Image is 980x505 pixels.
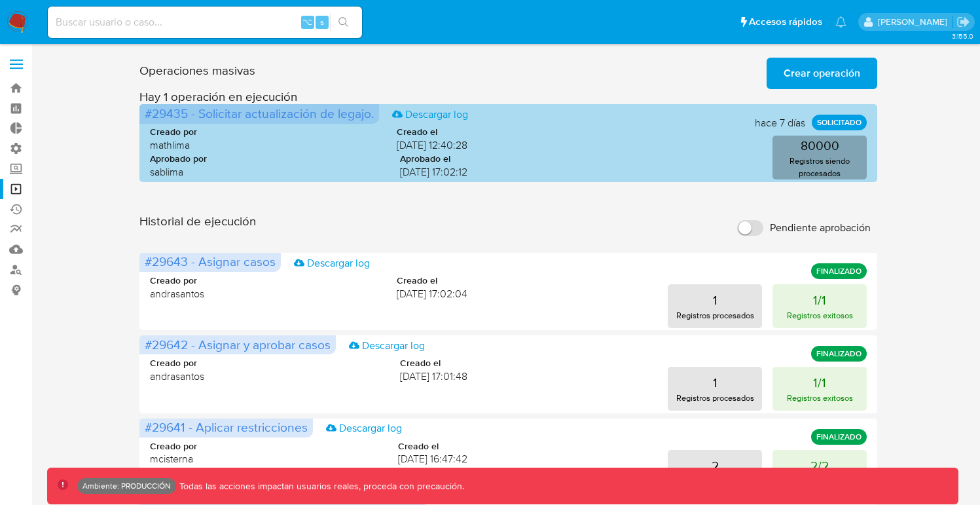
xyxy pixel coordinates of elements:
[956,15,970,29] a: Salir
[835,16,846,28] a: Notificaciones
[749,15,822,29] span: Accesos rápidos
[302,16,312,28] span: ⌥
[176,480,464,493] p: Todas las acciones impactan usuarios reales, proceda con precaución.
[320,16,324,28] span: s
[48,14,362,31] input: Buscar usuario o caso...
[878,16,952,28] p: joaquin.dolcemascolo@mercadolibre.com
[82,483,171,489] p: Ambiente: PRODUCCIÓN
[330,13,357,31] button: search-icon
